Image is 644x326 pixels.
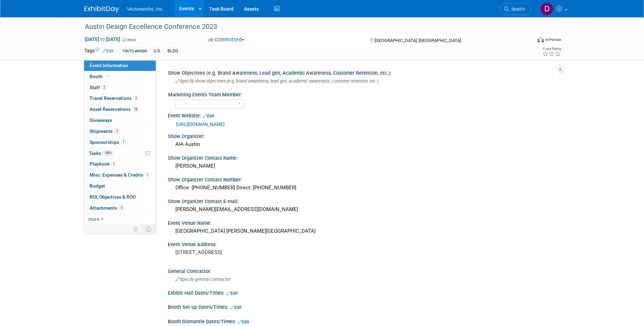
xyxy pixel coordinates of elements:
[238,319,249,324] a: Edit
[84,82,156,93] a: Staff2
[102,49,114,53] a: Edit
[90,128,120,134] span: Shipments
[132,107,139,112] span: 18
[173,226,555,236] div: [GEOGRAPHIC_DATA] [PERSON_NAME][GEOGRAPHIC_DATA]
[88,216,99,222] span: more
[545,37,561,42] div: In-Person
[206,36,247,43] button: Committed
[84,137,156,148] a: Sponsorships1
[122,38,136,42] span: (2 days)
[90,161,116,167] span: Playbook
[130,224,142,233] td: Personalize Event Tab Strip
[84,203,156,213] a: Attachments3
[84,71,156,82] a: Booth
[230,305,242,310] a: Edit
[142,224,156,233] td: Toggle Event Tabs
[173,139,555,150] div: AIA Austin
[90,172,150,178] span: Misc. Expenses & Credits
[176,122,225,127] a: [URL][DOMAIN_NAME]
[168,218,560,227] div: Event Venue Name:
[84,115,156,126] a: Giveaways
[500,3,531,15] a: Search
[84,60,156,71] a: Event Information
[89,150,114,156] span: Tasks
[90,106,139,112] span: Asset Reservations
[84,6,119,13] img: ExhibitDay
[168,239,560,248] div: Event Venue Address:
[84,126,156,137] a: Shipments2
[120,48,149,55] div: 10x10 exhibit
[84,104,156,115] a: Asset Reservations18
[165,48,180,55] div: BLDG
[84,170,156,180] a: Misc. Expenses & Credits1
[173,204,555,215] div: [PERSON_NAME][EMAIL_ADDRESS][DOMAIN_NAME]
[114,128,120,134] span: 2
[84,36,121,42] span: [DATE] [DATE]
[90,205,124,211] span: Attachments
[226,291,238,296] a: Edit
[121,139,126,145] span: 1
[168,288,560,297] div: Exhibit Hall Dates/Times:
[90,139,126,145] span: Sponsorships
[90,95,139,101] span: Travel Reservations
[491,36,562,46] div: Event Format
[84,93,156,104] a: Travel Reservations3
[90,63,128,68] span: Event Information
[90,85,107,90] span: Staff
[145,172,150,178] span: 1
[106,74,109,78] i: Booth reservation complete
[375,38,461,43] span: [GEOGRAPHIC_DATA], [GEOGRAPHIC_DATA]
[168,302,560,311] div: Booth Set-up Dates/Times:
[175,249,324,255] pre: [STREET_ADDRESS]
[84,47,114,55] td: Tags
[542,47,561,51] div: Event Rating
[90,194,136,200] span: ROI, Objectives & ROO
[173,182,555,193] div: Office: [PHONE_NUMBER] Direct: [PHONE_NUMBER]
[82,21,521,33] div: Austin Design Excellence Conference 2023
[152,48,163,55] div: U.S.
[175,78,378,84] span: Specify show objectives (e.g. brand awareness, lead gen, academic awareness, customer retention, ...
[175,277,231,282] span: Specify general contractor
[90,117,112,123] span: Giveaways
[90,183,105,189] span: Budget
[168,196,560,205] div: Show Organizer Contact E-mail:
[168,68,560,76] div: Show Objectives (e.g. Brand Awareness, Lead gen, Academic Awareness, Customer Retention, etc.):
[84,192,156,202] a: ROI, Objectives & ROO
[168,90,557,98] div: Marketing Events Team Member:
[173,161,555,171] div: [PERSON_NAME]
[168,266,560,275] div: General Contractor:
[84,148,156,159] a: Tasks100%
[84,159,156,169] a: Playbook1
[84,181,156,191] a: Budget
[168,316,560,325] div: Booth Dismantle Dates/Times:
[168,153,560,161] div: Show Organizer Contact Name:
[103,150,114,156] span: 100%
[168,131,560,140] div: Show Organizer:
[111,161,116,167] span: 1
[537,37,544,42] img: Format-Inperson.png
[540,2,553,15] img: Don Hall
[84,214,156,224] a: more
[119,205,124,210] span: 3
[168,175,560,183] div: Show Organizer Contact Number:
[509,7,525,12] span: Search
[127,6,164,12] span: Vectorworks, Inc.
[168,111,560,119] div: Event Website:
[102,85,107,90] span: 2
[99,36,106,42] span: to
[203,114,214,118] a: Edit
[133,96,139,101] span: 3
[90,74,111,79] span: Booth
